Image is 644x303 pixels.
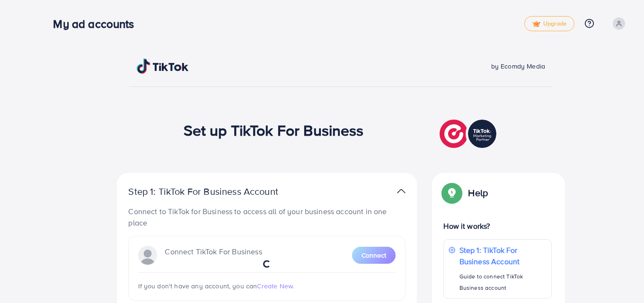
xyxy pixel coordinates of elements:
[443,184,460,201] img: Popup guide
[468,187,488,199] p: Help
[137,59,189,74] img: TikTok
[440,117,499,150] img: TikTok partner
[532,20,566,27] span: Upgrade
[184,121,364,139] h1: Set up TikTok For Business
[443,220,551,232] p: How it works?
[532,21,540,27] img: tick
[524,16,574,31] a: tickUpgrade
[491,61,545,71] span: by Ecomdy Media
[53,17,141,31] h3: My ad accounts
[459,271,547,294] p: Guide to connect TikTok Business account
[459,244,547,267] p: Step 1: TikTok For Business Account
[128,186,308,197] p: Step 1: TikTok For Business Account
[397,184,406,198] img: TikTok partner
